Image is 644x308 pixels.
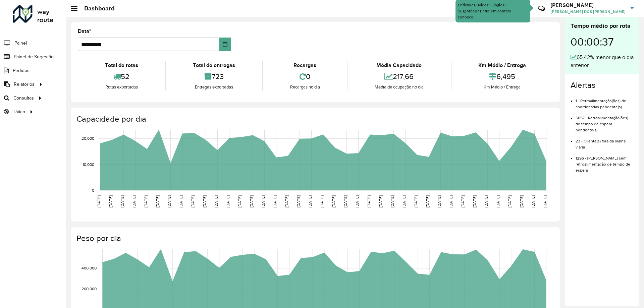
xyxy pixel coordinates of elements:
[367,195,371,207] text: [DATE]
[576,150,634,173] li: 1296 - [PERSON_NAME] sem retroalimentação de tempo de espera
[576,133,634,150] li: 23 - Cliente(s) fora da malha viária
[519,195,524,207] text: [DATE]
[543,195,547,207] text: [DATE]
[167,61,260,69] div: Total de entregas
[571,30,634,53] div: 00:00:37
[132,195,136,207] text: [DATE]
[343,195,347,207] text: [DATE]
[507,195,512,207] text: [DATE]
[92,188,94,192] text: 0
[237,195,242,207] text: [DATE]
[82,266,97,270] text: 400,000
[108,195,113,207] text: [DATE]
[78,27,91,35] label: Data
[214,195,218,207] text: [DATE]
[402,195,406,207] text: [DATE]
[167,195,171,207] text: [DATE]
[461,195,465,207] text: [DATE]
[331,195,336,207] text: [DATE]
[355,195,359,207] text: [DATE]
[191,195,195,207] text: [DATE]
[531,195,535,207] text: [DATE]
[14,81,35,88] span: Relatórios
[349,84,449,90] div: Média de ocupação no dia
[13,95,34,102] span: Consultas
[167,69,260,84] div: 723
[167,84,260,90] div: Entregas exportadas
[534,1,549,16] a: Contato Rápido
[265,69,345,84] div: 0
[226,195,230,207] text: [DATE]
[308,195,312,207] text: [DATE]
[83,162,94,167] text: 10,000
[550,2,626,8] h3: [PERSON_NAME]
[349,61,449,69] div: Média Capacidade
[76,234,553,243] h4: Peso por dia
[453,84,551,90] div: Km Médio / Entrega
[82,287,97,291] text: 200,000
[79,84,163,90] div: Rotas exportadas
[284,195,289,207] text: [DATE]
[155,195,160,207] text: [DATE]
[179,195,183,207] text: [DATE]
[576,93,634,110] li: 1 - Retroalimentação(ões) de coordenadas pendente(s)
[120,195,124,207] text: [DATE]
[472,195,477,207] text: [DATE]
[571,80,634,90] h4: Alertas
[496,195,500,207] text: [DATE]
[414,195,418,207] text: [DATE]
[14,40,27,47] span: Painel
[13,67,30,74] span: Pedidos
[576,110,634,133] li: 5857 - Retroalimentação(ões) de tempo de espera pendente(s)
[273,195,277,207] text: [DATE]
[76,114,553,124] h4: Capacidade por dia
[82,136,94,141] text: 20,000
[97,195,101,207] text: [DATE]
[265,61,345,69] div: Recargas
[265,84,345,90] div: Recargas no dia
[14,53,54,60] span: Painel de Sugestão
[453,61,551,69] div: Km Médio / Entrega
[390,195,394,207] text: [DATE]
[261,195,265,207] text: [DATE]
[571,21,634,30] div: Tempo médio por rota
[77,5,115,12] h2: Dashboard
[13,108,25,115] span: Tático
[296,195,301,207] text: [DATE]
[571,53,634,69] div: 65,42% menor que o dia anterior
[249,195,254,207] text: [DATE]
[484,195,488,207] text: [DATE]
[437,195,441,207] text: [DATE]
[425,195,430,207] text: [DATE]
[453,69,551,84] div: 6,495
[378,195,383,207] text: [DATE]
[320,195,324,207] text: [DATE]
[449,195,453,207] text: [DATE]
[79,61,163,69] div: Total de rotas
[349,69,449,84] div: 217,66
[144,195,148,207] text: [DATE]
[550,9,626,15] span: [PERSON_NAME] DOS [PERSON_NAME]
[79,69,163,84] div: 52
[219,38,231,51] button: Choose Date
[202,195,207,207] text: [DATE]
